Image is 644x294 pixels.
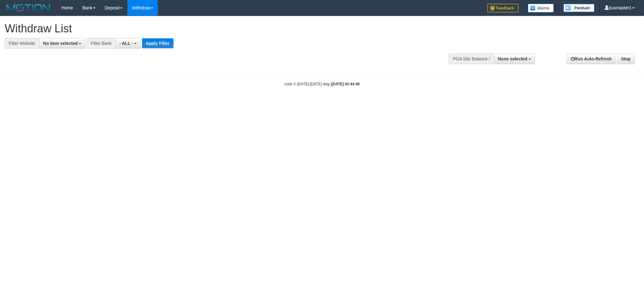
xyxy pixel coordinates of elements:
span: - ALL - [119,41,133,46]
button: Apply Filter [142,38,173,48]
a: Stop [617,54,635,64]
div: Filter Bank [87,38,115,49]
span: None selected [498,56,528,61]
strong: [DATE] 02:44:45 [332,82,360,86]
span: No item selected [43,41,78,46]
button: - ALL - [115,38,140,49]
img: Feedback.jpg [487,4,519,12]
button: None selected [494,54,535,64]
button: No item selected [39,38,85,49]
h1: Withdraw List [5,22,423,35]
small: code © [DATE]-[DATE] dwg | [284,82,360,86]
a: Run Auto-Refresh [567,54,616,64]
img: MOTION_logo.png [5,3,52,12]
div: PGA Site Balance / [449,54,494,64]
img: panduan.png [563,4,594,12]
img: Button%20Memo.svg [528,4,554,12]
div: Filter Website [5,38,39,49]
